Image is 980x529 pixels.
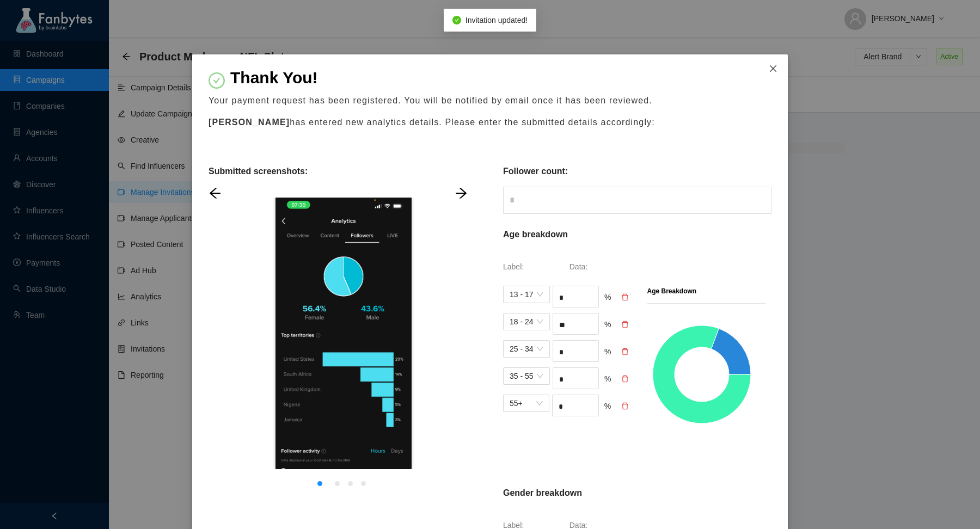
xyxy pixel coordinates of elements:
p: Label: [503,261,567,273]
div: % [604,291,616,307]
span: delete [621,402,629,410]
span: delete [621,348,629,355]
div: % [604,400,616,416]
span: delete [621,375,629,383]
div: % [604,346,616,362]
p: Follower count: [503,165,568,178]
button: Close [758,54,788,84]
span: check-circle [452,16,461,24]
span: delete [621,293,629,301]
div: % [604,373,616,389]
span: Invitation updated! [465,16,528,24]
span: 35 - 55 [510,368,543,384]
p: Age Breakdown [647,286,697,297]
b: [PERSON_NAME] [209,118,290,127]
p: Data: [569,261,633,273]
div: % [604,318,616,335]
p: Age breakdown [503,228,568,241]
button: 3 [348,481,353,486]
img: example [275,197,412,491]
span: 18 - 24 [510,313,543,330]
button: 1 [317,481,322,486]
span: 55+ [510,395,543,411]
button: 2 [335,481,340,486]
span: close [769,64,777,73]
span: 13 - 17 [510,286,543,303]
span: arrow-left [209,187,222,200]
span: delete [621,321,629,328]
span: arrow-right [455,187,468,200]
button: 4 [361,481,366,486]
p: has entered new analytics details. Please enter the submitted details accordingly: [209,116,771,129]
p: Gender breakdown [503,487,582,500]
p: Submitted screenshots: [209,165,308,178]
p: Your payment request has been registered. You will be notified by email once it has been reviewed. [209,94,771,107]
span: check-circle [209,72,225,89]
span: 25 - 34 [510,341,543,357]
